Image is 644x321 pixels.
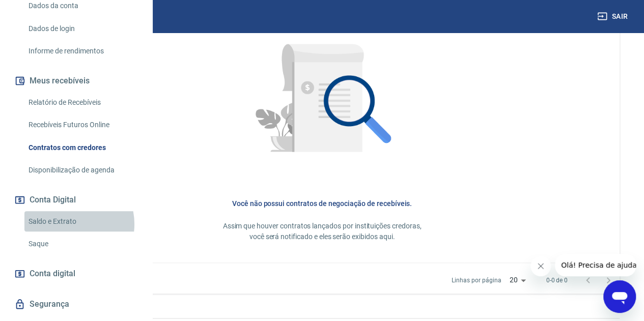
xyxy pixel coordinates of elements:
button: Sair [595,7,632,26]
a: Contratos com credores [24,137,140,158]
span: Conta digital [30,267,75,281]
a: Saque [24,234,140,254]
iframe: Fechar mensagem [530,256,551,276]
div: 20 [505,273,529,287]
p: 0-0 de 0 [546,276,568,285]
a: Conta digital [12,262,140,285]
button: Meus recebíveis [12,70,140,92]
iframe: Mensagem da empresa [555,254,636,276]
a: Disponibilização de agenda [24,160,140,181]
a: Relatório de Recebíveis [24,92,140,113]
a: Segurança [12,293,140,315]
p: Linhas por página [452,276,501,285]
span: Assim que houver contratos lançados por instituições credoras, você será notificado e eles serão ... [223,222,422,241]
a: Informe de rendimentos [24,41,140,62]
a: Recebíveis Futuros Online [24,114,140,135]
iframe: Botão para abrir a janela de mensagens [603,280,636,313]
a: Saldo e Extrato [24,211,140,232]
h6: Você não possui contratos de negociação de recebíveis. [41,198,603,209]
a: Dados de login [24,18,140,39]
button: Conta Digital [12,189,140,211]
span: Olá! Precisa de ajuda? [6,7,86,15]
img: Nenhum item encontrado [229,9,415,194]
